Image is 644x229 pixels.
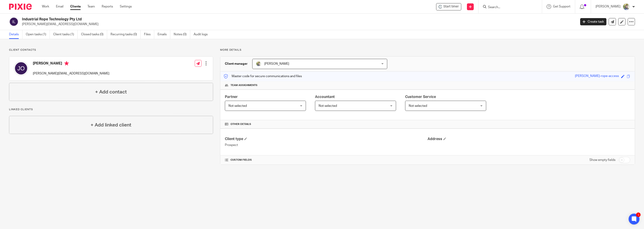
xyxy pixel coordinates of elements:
[225,143,428,147] p: Prospect
[9,108,213,111] p: Linked clients
[174,30,190,39] a: Notes (0)
[9,17,19,26] img: svg%3E
[580,18,606,25] a: Create task
[194,30,211,39] a: Audit logs
[102,4,113,9] a: Reports
[575,74,619,79] div: [PERSON_NAME]-rope-access
[26,30,50,39] a: Open tasks (1)
[428,137,630,141] h4: Address
[596,4,620,9] p: [PERSON_NAME]
[91,122,131,129] h4: + Add linked client
[231,122,251,126] span: Other details
[111,30,141,39] a: Recurring tasks (0)
[405,95,436,99] span: Customer Service
[33,61,109,67] h4: [PERSON_NAME]
[9,30,22,39] a: Details
[9,4,32,10] img: Pixie
[225,62,248,66] h3: Client manager
[315,95,335,99] span: Accountant
[636,212,641,217] div: 1
[53,30,78,39] a: Client tasks (1)
[231,83,257,87] span: Team assignments
[225,137,428,141] h4: Client type
[409,104,427,107] span: Not selected
[64,61,69,66] i: Primary
[14,61,28,76] img: svg%3E
[319,104,337,107] span: Not selected
[443,4,459,9] span: Start timer
[220,48,635,52] p: More details
[225,95,238,99] span: Partner
[120,4,132,9] a: Settings
[488,5,528,10] input: Search
[228,104,247,107] span: Not selected
[224,74,302,79] p: Master code for secure communications and files
[56,4,63,9] a: Email
[95,88,127,95] h4: + Add contact
[70,4,81,9] a: Clients
[623,3,630,10] img: IMG_1641.jpg
[553,5,570,8] span: Get Support
[144,30,154,39] a: Files
[22,17,463,22] h2: Industrial Rope Technology Pty Ltd
[256,61,261,67] img: IMG_1641.jpg
[22,22,573,26] p: [PERSON_NAME][EMAIL_ADDRESS][DOMAIN_NAME]
[42,4,49,9] a: Work
[158,30,170,39] a: Emails
[225,158,428,162] h4: CUSTOM FIELDS
[264,62,289,65] span: [PERSON_NAME]
[436,3,461,10] div: Industrial Rope Technology Pty Ltd
[33,71,109,76] p: [PERSON_NAME][EMAIL_ADDRESS][DOMAIN_NAME]
[9,48,213,52] p: Client contacts
[87,4,95,9] a: Team
[81,30,107,39] a: Closed tasks (0)
[589,158,615,162] label: Show empty fields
